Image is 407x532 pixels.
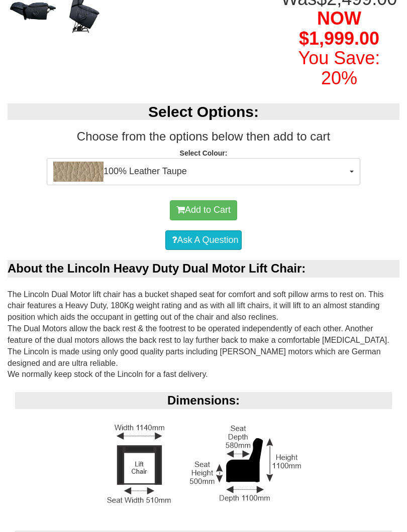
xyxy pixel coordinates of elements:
span: 100% Leather Taupe [53,162,347,182]
b: Select Options: [148,103,259,120]
span: NOW $1,999.00 [299,8,379,49]
button: Add to Cart [170,200,237,220]
div: Dimensions: [15,392,392,409]
img: 100% Leather Taupe [53,162,104,182]
div: About the Lincoln Heavy Duty Dual Motor Lift Chair: [8,260,399,277]
h3: Choose from the options below then add to cart [8,130,399,143]
a: Ask A Question [165,230,241,250]
font: You Save: 20% [298,48,380,88]
button: 100% Leather Taupe100% Leather Taupe [47,158,360,185]
img: Lift Chair [103,421,304,507]
strong: Select Colour: [180,149,228,157]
